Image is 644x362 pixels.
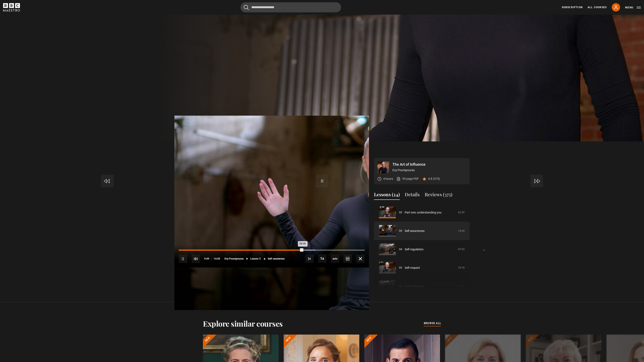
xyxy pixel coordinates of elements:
[203,319,283,328] h2: Explore similar courses
[268,257,285,260] span: Self-awareness
[374,191,400,200] button: Lessons (24)
[405,229,425,233] a: Self-awareness
[392,163,466,166] p: The Art of Influence
[204,255,209,262] span: 9:49
[425,191,452,200] button: Reviews (375)
[305,255,314,263] button: Next Lesson
[562,5,583,9] a: Subscription
[331,255,339,263] span: auto
[428,177,440,181] p: 4.8 (375)
[179,250,365,251] div: Progress Bar
[392,168,466,172] p: Evy Poumpouras
[244,5,249,10] button: Submit the search query
[214,255,220,262] span: 14:45
[225,257,244,260] span: Evy Poumpouras
[192,255,200,263] button: Mute
[179,255,187,263] button: Pause
[356,255,365,263] button: Fullscreen
[396,177,419,181] a: 95 page PDF
[343,255,352,263] button: Captions
[405,247,423,252] a: Self-regulation
[3,3,20,12] svg: BBC Maestro
[174,158,369,268] video-js: Video Player
[318,254,326,263] button: Playback Rate
[424,321,441,326] a: browse all
[250,257,261,260] span: Lesson 3
[211,257,212,260] span: -
[405,266,420,270] a: Self-respect
[331,255,339,263] div: Current quality: 1080p
[240,2,341,12] input: Search
[424,321,441,325] span: browse all
[383,177,393,181] p: 4 hours
[405,210,441,215] a: Part one: understanding you
[405,191,420,200] button: Details
[625,5,641,10] button: Toggle navigation
[588,5,607,9] a: All Courses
